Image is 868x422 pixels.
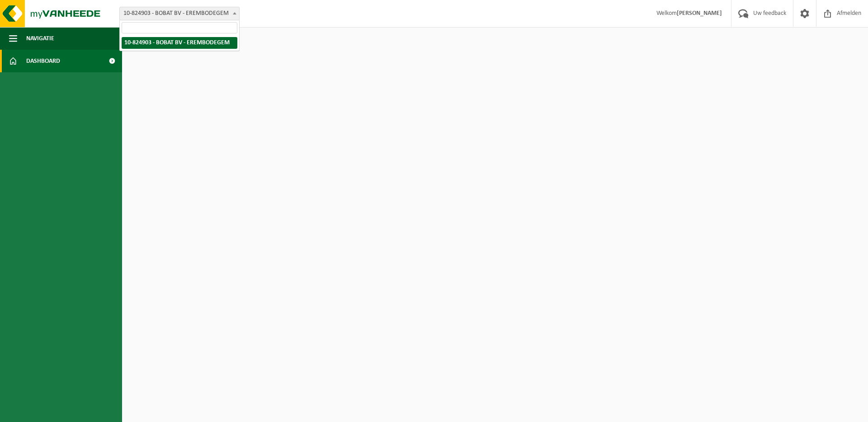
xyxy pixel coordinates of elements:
span: 10-824903 - BOBAT BV - EREMBODEGEM [120,7,239,20]
strong: [PERSON_NAME] [677,10,722,17]
span: 10-824903 - BOBAT BV - EREMBODEGEM [119,7,240,20]
span: Dashboard [26,50,60,72]
span: Navigatie [26,27,54,50]
li: 10-824903 - BOBAT BV - EREMBODEGEM [122,37,237,49]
